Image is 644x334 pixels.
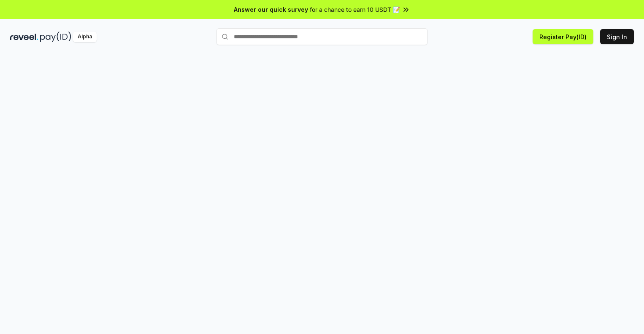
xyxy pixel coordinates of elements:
[73,32,97,42] div: Alpha
[234,5,308,14] span: Answer our quick survey
[310,5,400,14] span: for a chance to earn 10 USDT 📝
[10,32,38,42] img: reveel_dark
[533,29,593,44] button: Register Pay(ID)
[600,29,634,44] button: Sign In
[40,32,71,42] img: pay_id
